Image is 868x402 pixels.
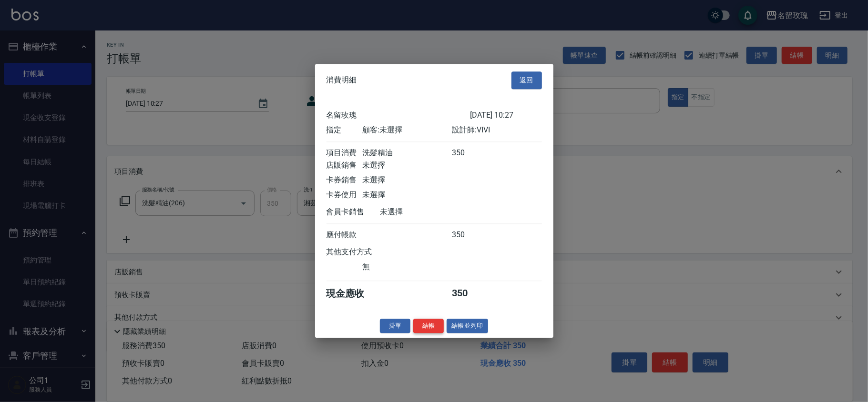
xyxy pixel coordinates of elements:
div: 未選擇 [362,175,452,185]
div: 現金應收 [327,287,380,300]
div: 其他支付方式 [327,247,398,257]
div: 應付帳款 [327,230,362,240]
div: 未選擇 [362,190,452,200]
div: [DATE] 10:27 [470,111,542,121]
div: 名留玫瑰 [327,111,470,121]
div: 顧客: 未選擇 [362,125,452,135]
div: 卡券使用 [327,190,362,200]
button: 結帳並列印 [447,319,488,333]
span: 消費明細 [327,76,357,85]
div: 店販銷售 [327,161,362,171]
div: 洗髮精油 [362,148,452,158]
div: 未選擇 [380,207,470,217]
button: 返回 [511,71,542,89]
div: 350 [452,230,488,240]
div: 設計師: VIVI [452,125,541,135]
button: 掛單 [380,319,410,333]
div: 無 [362,262,452,272]
div: 350 [452,148,488,158]
div: 350 [452,287,488,300]
div: 指定 [327,125,362,135]
div: 未選擇 [362,161,452,171]
button: 結帳 [413,319,444,333]
div: 卡券銷售 [327,175,362,185]
div: 項目消費 [327,148,362,158]
div: 會員卡銷售 [327,207,380,217]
